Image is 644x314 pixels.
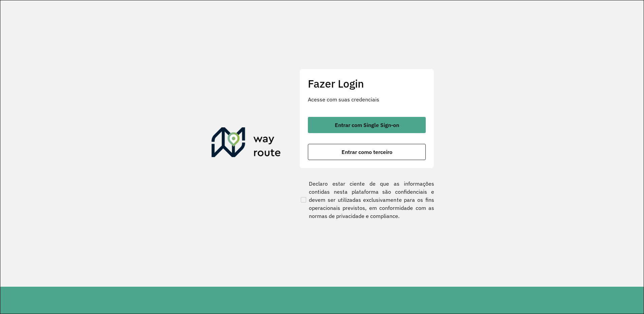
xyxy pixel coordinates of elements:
img: Roteirizador AmbevTech [212,127,281,160]
p: Acesse com suas credenciais [308,95,426,103]
label: Declaro estar ciente de que as informações contidas nesta plataforma são confidenciais e devem se... [299,180,434,220]
h2: Fazer Login [308,77,426,90]
span: Entrar como terceiro [342,149,392,155]
span: Entrar com Single Sign-on [335,122,399,128]
button: button [308,144,426,160]
button: button [308,117,426,133]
